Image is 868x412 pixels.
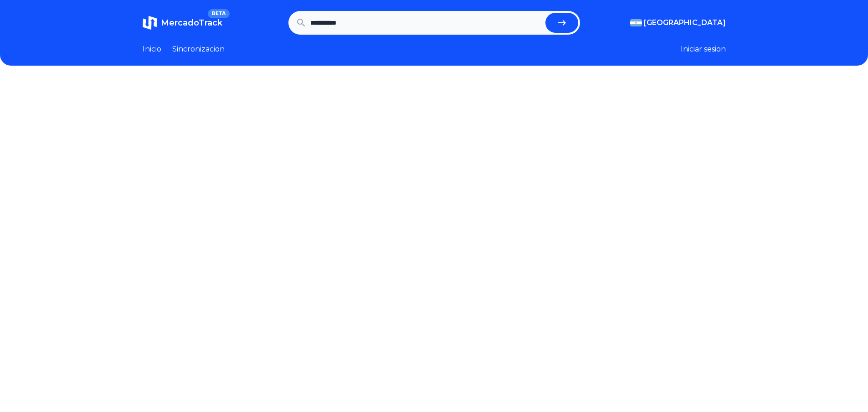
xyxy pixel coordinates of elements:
span: [GEOGRAPHIC_DATA] [644,17,726,28]
a: Sincronizacion [172,44,225,55]
a: Inicio [143,44,161,55]
img: MercadoTrack [143,15,157,30]
button: Iniciar sesion [681,44,726,55]
img: Argentina [630,19,642,26]
button: [GEOGRAPHIC_DATA] [630,17,726,28]
span: BETA [208,9,229,18]
a: MercadoTrackBETA [143,15,222,30]
span: MercadoTrack [161,18,222,28]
